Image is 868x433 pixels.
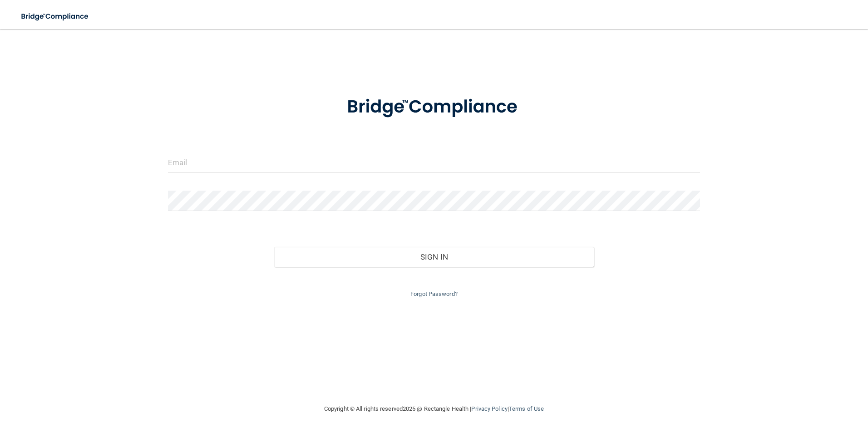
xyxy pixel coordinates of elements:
[509,405,544,412] a: Terms of Use
[328,84,540,131] img: bridge_compliance_login_screen.278c3ca4.svg
[410,290,458,297] a: Forgot Password?
[14,7,97,26] img: bridge_compliance_login_screen.278c3ca4.svg
[274,247,594,267] button: Sign In
[168,153,700,173] input: Email
[268,394,600,423] div: Copyright © All rights reserved 2025 @ Rectangle Health | |
[471,405,507,412] a: Privacy Policy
